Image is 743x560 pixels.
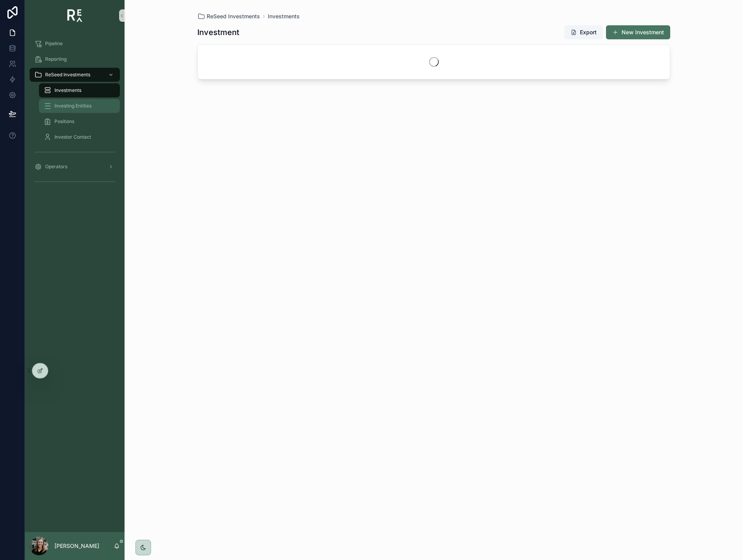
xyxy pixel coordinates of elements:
a: Reporting [30,52,120,66]
a: Investing Entities [39,99,120,113]
button: New Investment [606,25,670,39]
span: ReSeed Investments [45,72,90,78]
a: Positions [39,114,120,129]
p: [PERSON_NAME] [54,542,99,550]
a: ReSeed Investments [30,68,120,82]
span: Positions [54,118,74,125]
div: scrollable content [25,31,125,198]
span: Pipeline [45,41,63,47]
a: Investments [39,83,120,97]
a: Investor Contact [39,130,120,144]
a: ReSeed Investments [197,12,260,20]
span: Investing Entities [54,103,91,109]
h1: Investment [197,27,239,38]
a: Pipeline [30,37,120,51]
a: Investments [268,12,300,20]
span: Reporting [45,56,67,62]
span: ReSeed Investments [207,12,260,20]
span: Operators [45,164,67,170]
button: Export [564,25,603,39]
img: App logo [67,9,83,22]
span: Investor Contact [54,134,91,140]
a: Operators [30,160,120,174]
span: Investments [54,87,81,93]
